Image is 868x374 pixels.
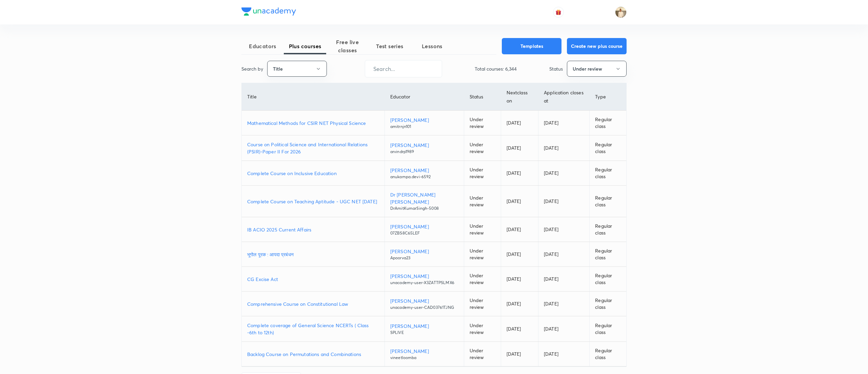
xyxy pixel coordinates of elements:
[502,38,561,54] button: Templates
[390,273,458,280] p: [PERSON_NAME]
[247,251,379,258] a: भूगोल पूरक : आपदा प्रबंधन
[538,111,590,135] td: [DATE]
[590,342,626,367] td: Regular class
[390,205,458,211] p: DrAmitKumarSingh-5008
[464,316,501,342] td: Under review
[538,242,590,267] td: [DATE]
[241,7,296,16] img: Company Logo
[590,83,626,111] th: Type
[411,42,453,50] span: Lessons
[390,167,458,174] p: [PERSON_NAME]
[464,186,501,217] td: Under review
[538,135,590,161] td: [DATE]
[241,65,263,72] p: Search by
[464,217,501,242] td: Under review
[464,111,501,135] td: Under review
[555,9,561,15] img: avatar
[501,217,538,242] td: [DATE]
[390,124,458,130] p: amitrnjn101
[501,186,538,217] td: [DATE]
[247,276,379,283] a: CG Excise Act
[501,135,538,161] td: [DATE]
[390,273,458,286] a: [PERSON_NAME]unacademy-user-X3ZATTPSLMX6
[464,161,501,186] td: Under review
[390,116,458,130] a: [PERSON_NAME]amitrnjn101
[567,38,627,54] button: Create new plus course
[538,316,590,342] td: [DATE]
[242,83,384,111] th: Title
[390,116,458,124] p: [PERSON_NAME]
[390,255,458,261] p: Apoorva23
[390,191,458,205] p: Dr [PERSON_NAME] [PERSON_NAME]
[590,161,626,186] td: Regular class
[590,111,626,135] td: Regular class
[538,292,590,316] td: [DATE]
[390,174,458,180] p: anukampa.devi-6592
[365,60,442,77] input: Search...
[247,226,379,233] a: IB ACIO 2025 Current Affairs
[464,242,501,267] td: Under review
[241,42,284,50] span: Educators
[390,280,458,286] p: unacademy-user-X3ZATTPSLMX6
[390,322,458,336] a: [PERSON_NAME]SPLIVE
[464,267,501,292] td: Under review
[384,83,464,111] th: Educator
[247,322,379,336] a: Complete coverage of General Science NCERTs ( Class -6th to 12th)
[567,61,627,77] button: Under review
[369,42,411,50] span: Test series
[390,297,458,311] a: [PERSON_NAME]unacademy-user-CAD03761TJNG
[538,217,590,242] td: [DATE]
[390,304,458,311] p: unacademy-user-CAD03761TJNG
[501,83,538,111] th: Next class on
[247,119,379,127] a: Mathematical Methods for CSIR NET Physical Science
[247,300,379,307] a: Comprehensive Course on Constitutional Law
[501,292,538,316] td: [DATE]
[247,198,379,205] a: Complete Course on Teaching Aptitude - UGC NET [DATE]
[284,42,326,50] span: Plus courses
[464,135,501,161] td: Under review
[590,217,626,242] td: Regular class
[549,65,563,72] p: Status
[267,61,327,77] button: Title
[538,83,590,111] th: Application closes at
[390,297,458,304] p: [PERSON_NAME]
[590,242,626,267] td: Regular class
[390,142,458,155] a: [PERSON_NAME]arvindrp1989
[390,348,458,361] a: [PERSON_NAME]vineetloomba
[501,111,538,135] td: [DATE]
[464,342,501,367] td: Under review
[590,267,626,292] td: Regular class
[326,38,369,54] span: Free live classes
[390,149,458,155] p: arvindrp1989
[590,316,626,342] td: Regular class
[538,342,590,367] td: [DATE]
[501,161,538,186] td: [DATE]
[390,191,458,211] a: Dr [PERSON_NAME] [PERSON_NAME]DrAmitKumarSingh-5008
[590,292,626,316] td: Regular class
[390,355,458,361] p: vineetloomba
[464,83,501,111] th: Status
[247,141,379,155] p: Course on Political Science and International Relations (PSIR)-Paper II For 2026
[475,65,517,72] p: Total courses: 6,344
[501,242,538,267] td: [DATE]
[501,316,538,342] td: [DATE]
[390,223,458,230] p: [PERSON_NAME]
[590,135,626,161] td: Regular class
[615,6,627,18] img: Chandrakant Deshmukh
[390,348,458,355] p: [PERSON_NAME]
[241,7,296,17] a: Company Logo
[538,161,590,186] td: [DATE]
[390,330,458,336] p: SPLIVE
[553,7,564,18] button: avatar
[390,322,458,330] p: [PERSON_NAME]
[247,351,379,358] a: Backlog Course on Permutations and Combinations
[390,142,458,149] p: [PERSON_NAME]
[390,248,458,255] p: [PERSON_NAME]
